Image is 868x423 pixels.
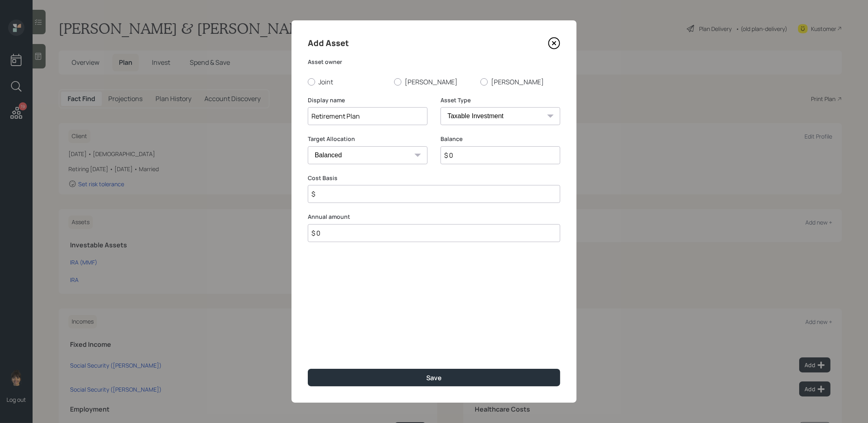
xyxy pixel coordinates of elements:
label: [PERSON_NAME] [394,77,474,86]
h4: Add Asset [308,37,349,50]
label: Display name [308,96,427,104]
label: Asset owner [308,58,560,66]
label: Asset Type [441,96,560,104]
label: Cost Basis [308,174,560,182]
button: Save [308,369,560,386]
label: Balance [441,135,560,143]
label: Annual amount [308,213,560,221]
div: Save [426,373,442,382]
label: [PERSON_NAME] [480,77,560,86]
label: Target Allocation [308,135,427,143]
label: Joint [308,77,388,86]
